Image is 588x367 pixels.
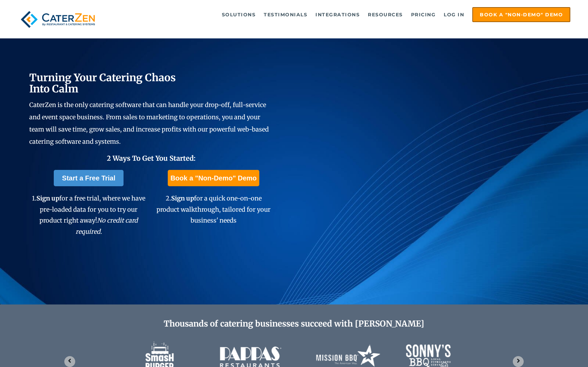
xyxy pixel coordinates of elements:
[112,7,570,22] div: Navigation Menu
[157,194,271,224] span: 2. for a quick one-on-one product walkthrough, tailored for your business' needs
[171,194,194,202] span: Sign up
[472,7,570,22] a: Book a "Non-Demo" Demo
[260,8,311,21] a: Testimonials
[364,8,406,21] a: Resources
[218,8,259,21] a: Solutions
[513,356,524,367] button: Next slide
[440,8,468,21] a: Log in
[36,194,59,202] span: Sign up
[64,356,75,367] button: Go to last slide
[107,154,196,162] span: 2 Ways To Get You Started:
[32,194,145,235] span: 1. for a free trial, where we have pre-loaded data for you to try our product right away!
[29,71,176,95] span: Turning Your Catering Chaos Into Calm
[54,170,124,186] a: Start a Free Trial
[312,8,363,21] a: Integrations
[18,7,98,32] img: caterzen
[29,101,269,145] span: CaterZen is the only catering software that can handle your drop-off, full-service and event spac...
[408,8,439,21] a: Pricing
[76,216,138,235] em: No credit card required.
[527,340,581,360] iframe: Help widget launcher
[59,319,529,329] h2: Thousands of catering businesses succeed with [PERSON_NAME]
[168,170,259,186] a: Book a "Non-Demo" Demo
